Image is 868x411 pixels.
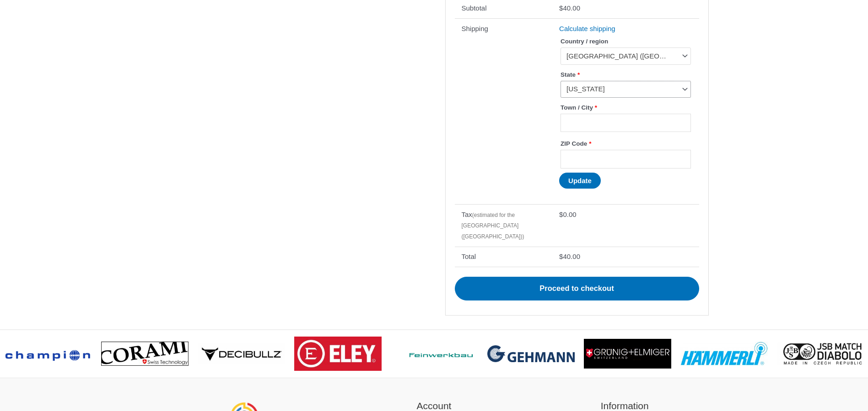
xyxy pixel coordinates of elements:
span: $ [559,253,563,260]
bdi: 0.00 [559,211,577,218]
span: Pennsylvania [561,81,690,98]
span: $ [559,211,563,218]
th: Tax [455,204,553,247]
small: (estimated for the [GEOGRAPHIC_DATA] ([GEOGRAPHIC_DATA])) [462,212,524,240]
span: Pennsylvania [566,84,676,94]
label: ZIP Code [561,137,690,150]
th: Shipping [455,18,553,204]
bdi: 40.00 [559,4,580,12]
span: United States (US) [561,47,690,64]
span: United States (US) [566,52,676,61]
span: $ [559,4,563,12]
bdi: 40.00 [559,253,580,260]
a: Calculate shipping [559,25,615,32]
img: brand logo [294,337,382,370]
label: State [561,68,690,81]
label: Country / region [561,35,690,47]
label: Town / City [561,101,690,114]
th: Total [455,247,553,267]
a: Proceed to checkout [455,277,699,300]
button: Update [559,173,601,189]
